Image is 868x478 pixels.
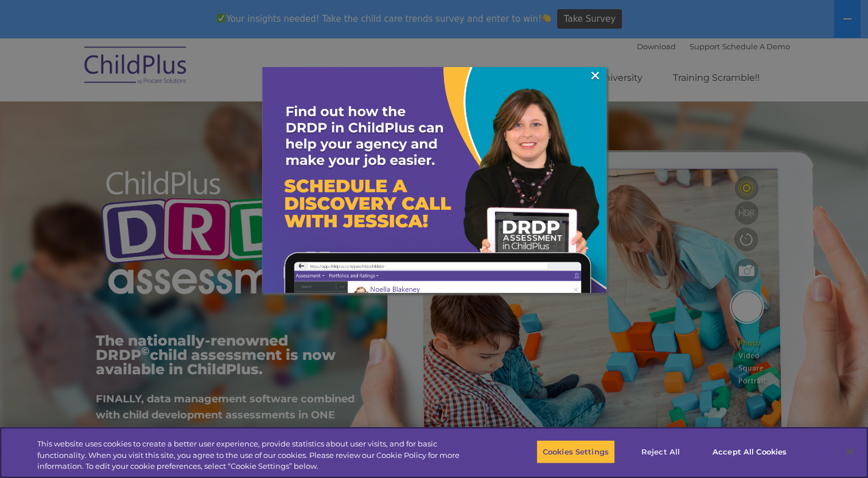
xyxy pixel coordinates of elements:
button: Accept All Cookies [706,440,793,464]
button: Cookies Settings [536,440,615,464]
a: × [589,70,602,81]
button: Reject All [625,440,696,464]
div: This website uses cookies to create a better user experience, provide statistics about user visit... [37,438,477,472]
button: Close [837,439,862,464]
